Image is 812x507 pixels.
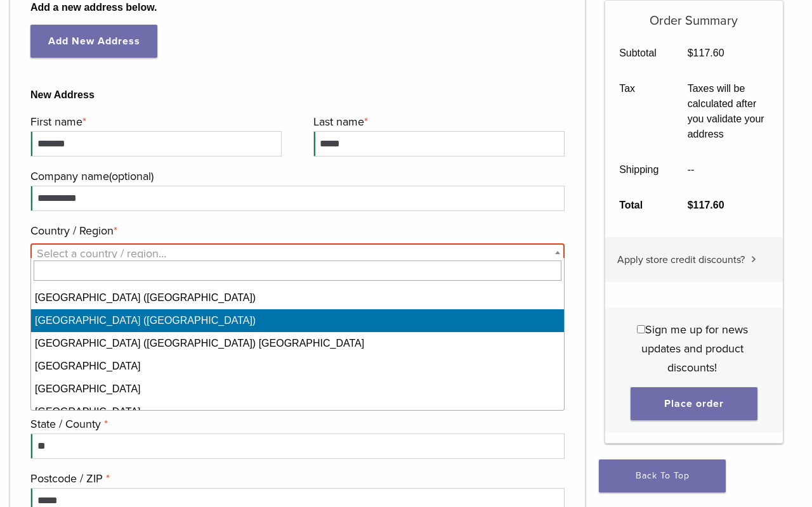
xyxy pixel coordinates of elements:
label: Last name [313,112,561,131]
label: Company name [30,167,561,186]
img: caret.svg [751,256,756,262]
button: Place order [631,387,757,420]
th: Shipping [605,152,674,188]
li: [GEOGRAPHIC_DATA] ([GEOGRAPHIC_DATA]) [GEOGRAPHIC_DATA] [31,332,564,355]
span: -- [688,164,695,175]
label: Country / Region [30,221,561,240]
bdi: 117.60 [688,200,724,210]
li: [GEOGRAPHIC_DATA] [31,401,564,423]
span: Select a country / region… [37,247,166,260]
b: New Address [30,87,565,103]
span: $ [688,200,693,210]
label: State / County [30,414,561,433]
span: Apply store credit discounts? [617,253,745,266]
li: [GEOGRAPHIC_DATA] [31,355,564,378]
span: $ [688,48,693,58]
span: (optional) [109,169,154,183]
li: [GEOGRAPHIC_DATA] [31,378,564,401]
th: Total [605,188,674,223]
th: Subtotal [605,35,674,71]
span: Sign me up for news updates and product discounts! [641,323,748,375]
span: Country / Region [30,243,565,261]
a: Back To Top [599,459,726,492]
bdi: 117.60 [688,48,724,58]
li: [GEOGRAPHIC_DATA] ([GEOGRAPHIC_DATA]) [31,309,564,332]
label: Postcode / ZIP [30,469,561,488]
th: Tax [605,71,674,152]
input: Sign me up for news updates and product discounts! [637,325,645,333]
li: [GEOGRAPHIC_DATA] ([GEOGRAPHIC_DATA]) [31,286,564,309]
h5: Order Summary [605,1,783,29]
label: First name [30,112,278,131]
td: Taxes will be calculated after you validate your address [673,71,783,152]
a: Add New Address [30,25,157,58]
